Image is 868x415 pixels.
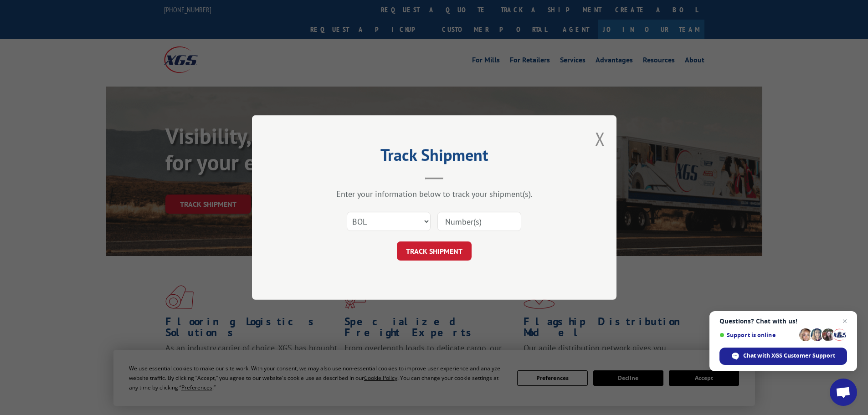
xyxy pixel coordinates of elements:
[397,241,472,261] button: TRACK SHIPMENT
[719,318,847,325] span: Questions? Chat with us!
[595,127,605,151] button: Close modal
[719,348,847,365] div: Chat with XGS Customer Support
[830,379,857,406] div: Open chat
[719,332,796,338] span: Support is online
[298,189,571,199] div: Enter your information below to track your shipment(s).
[298,149,571,166] h2: Track Shipment
[743,352,835,360] span: Chat with XGS Customer Support
[839,316,850,327] span: Close chat
[437,212,521,231] input: Number(s)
